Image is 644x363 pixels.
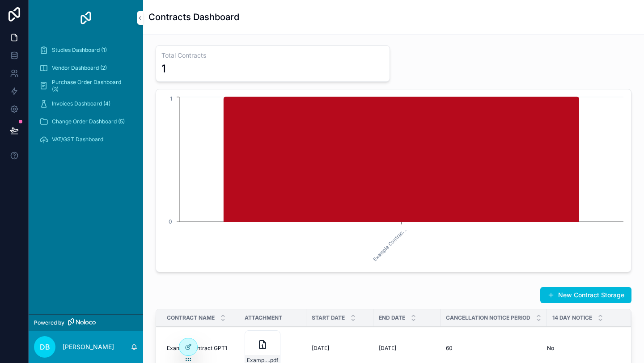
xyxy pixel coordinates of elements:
[29,314,143,331] a: Powered by
[52,100,110,107] span: Invoices Dashboard (4)
[169,218,172,225] tspan: 0
[29,36,143,159] div: scrollable content
[40,342,50,352] span: DB
[379,314,405,321] span: End Date
[52,46,107,54] span: Studies Dashboard (1)
[167,345,234,352] a: Example Contract GPT1
[79,11,93,25] img: App logo
[161,62,166,76] div: 1
[52,136,103,143] span: VAT/GST Dashboard
[547,345,554,352] span: No
[446,345,453,352] span: 60
[34,319,64,326] span: Powered by
[547,345,620,352] a: No
[161,51,384,60] h3: Total Contracts
[446,314,530,321] span: Cancellation Notice Period
[312,314,345,321] span: Start Date
[167,314,215,321] span: Contract Name
[540,287,631,303] button: New Contract Storage
[379,345,396,352] span: [DATE]
[552,314,592,321] span: 14 Day Notice
[245,314,282,321] span: Attachment
[34,131,138,148] a: VAT/GST Dashboard
[34,42,138,58] a: Studies Dashboard (1)
[148,11,239,23] h1: Contracts Dashboard
[446,345,542,352] a: 60
[52,79,129,93] span: Purchase Order Dashboard (3)
[52,118,125,125] span: Change Order Dashboard (5)
[167,345,227,352] span: Example Contract GPT1
[52,64,107,72] span: Vendor Dashboard (2)
[34,78,138,94] a: Purchase Order Dashboard (3)
[170,95,172,102] tspan: 1
[379,345,435,352] a: [DATE]
[34,114,138,130] a: Change Order Dashboard (5)
[63,342,114,351] p: [PERSON_NAME]
[34,60,138,76] a: Vendor Dashboard (2)
[312,345,368,352] a: [DATE]
[34,96,138,112] a: Invoices Dashboard (4)
[312,345,329,352] span: [DATE]
[161,95,626,266] div: chart
[372,227,407,263] text: Example Contrac...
